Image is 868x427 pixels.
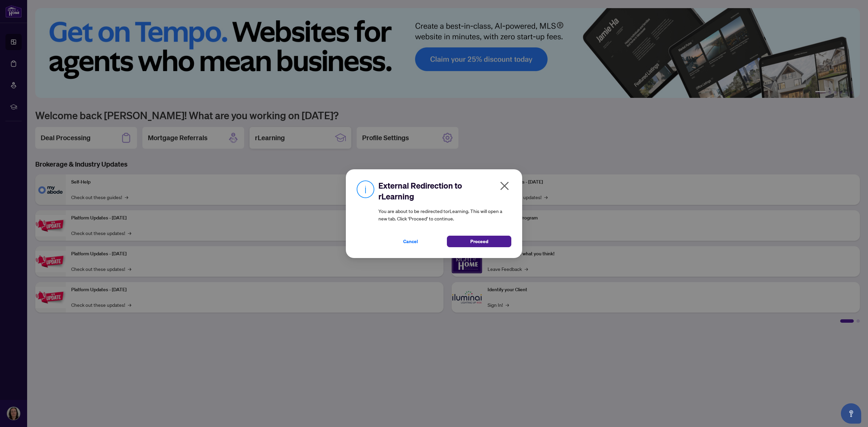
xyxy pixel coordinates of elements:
[378,180,511,202] h2: External Redirection to rLearning
[470,236,488,247] span: Proceed
[447,236,511,247] button: Proceed
[841,403,861,424] button: Open asap
[378,236,443,247] button: Cancel
[378,180,511,247] div: You are about to be redirected to rLearning . This will open a new tab. Click ‘Proceed’ to continue.
[499,180,510,191] span: close
[357,180,374,198] img: Info Icon
[403,236,418,247] span: Cancel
